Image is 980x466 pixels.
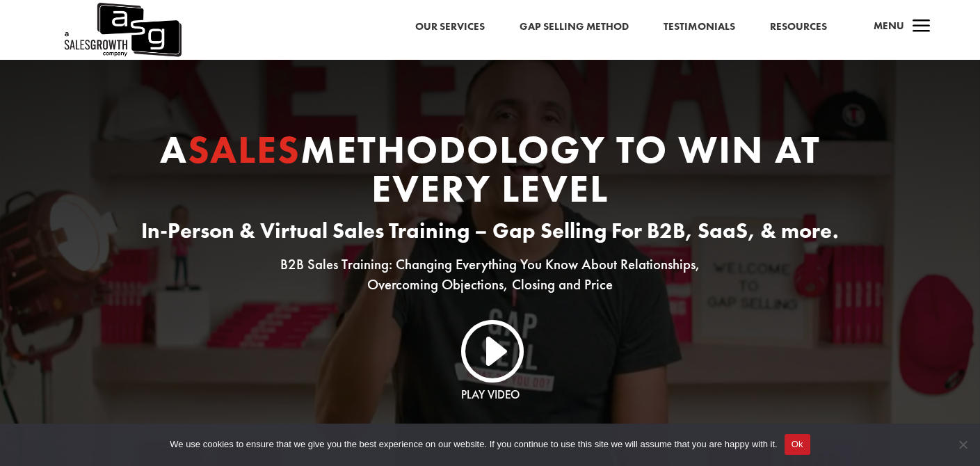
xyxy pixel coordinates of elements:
p: B2B Sales Training: Changing Everything You Know About Relationships, Overcoming Objections, Clos... [115,255,866,295]
h1: A Methodology to Win At Every Level [115,130,866,215]
a: I [457,316,524,383]
span: No [956,437,970,451]
span: Sales [188,124,300,175]
span: We use cookies to ensure that we give you the best experience on our website. If you continue to ... [170,437,777,451]
button: Ok [785,434,810,455]
a: Play Video [461,387,520,402]
h3: In-Person & Virtual Sales Training – Gap Selling For B2B, SaaS, & more. [115,215,866,255]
